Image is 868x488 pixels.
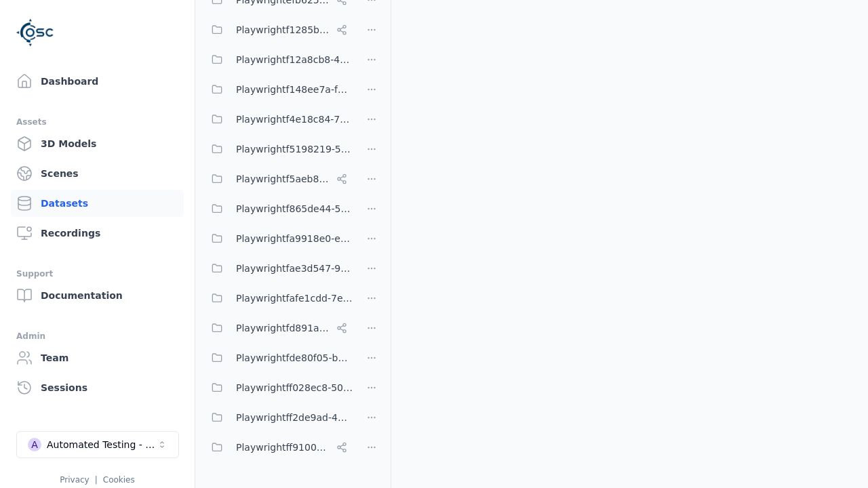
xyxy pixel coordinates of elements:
button: Playwrightf12a8cb8-44f5-4bf0-b292-721ddd8e7e42 [203,46,353,73]
button: Playwrightf4e18c84-7c7e-4c28-bfa4-7be69262452c [203,106,353,133]
span: Playwrightfae3d547-9354-4b34-ba80-334734bb31d4 [236,260,353,277]
div: Automated Testing - Playwright [47,438,157,451]
button: Playwrightff028ec8-50e9-4dd8-81bd-941bca1e104f [203,374,353,401]
button: Playwrightfafe1cdd-7eb2-4390-bfe1-ed4773ecffac [203,285,353,312]
a: Datasets [11,190,184,217]
span: Playwrightf5aeb831-9105-46b5-9a9b-c943ac435ad3 [236,171,331,187]
a: Documentation [11,282,184,309]
span: Playwrightf865de44-5a3a-4288-a605-65bfd134d238 [236,201,353,217]
button: Playwrightf148ee7a-f6f0-478b-8659-42bd4a5eac88 [203,76,353,103]
button: Playwrightf5aeb831-9105-46b5-9a9b-c943ac435ad3 [203,165,353,192]
span: | [95,475,98,485]
span: Playwrightf12a8cb8-44f5-4bf0-b292-721ddd8e7e42 [236,52,353,68]
a: 3D Models [11,130,184,157]
span: Playwrightf1285bef-0e1f-4916-a3c2-d80ed4e692e1 [236,22,331,38]
span: Playwrightfde80f05-b70d-4104-ad1c-b71865a0eedf [236,350,353,366]
a: Team [11,344,184,371]
span: Playwrightfa9918e0-e6c7-48e0-9ade-ec9b0f0d9008 [236,230,353,247]
button: Playwrightff2de9ad-4338-48c0-bd04-efed0ef8cbf4 [203,404,353,431]
div: A [28,438,41,451]
span: Playwrightf148ee7a-f6f0-478b-8659-42bd4a5eac88 [236,81,353,98]
button: Select a workspace [16,431,179,458]
a: Privacy [60,475,89,485]
a: Recordings [11,220,184,247]
button: Playwrightf5198219-5019-45e5-935c-ddf95faa4142 [203,136,353,163]
span: Playwrightfafe1cdd-7eb2-4390-bfe1-ed4773ecffac [236,290,353,306]
img: Logo [16,14,54,52]
button: Playwrightfde80f05-b70d-4104-ad1c-b71865a0eedf [203,344,353,371]
div: Admin [16,328,178,344]
span: Playwrightff910033-c297-413c-9627-78f34a067480 [236,439,331,455]
a: Dashboard [11,68,184,95]
a: Sessions [11,374,184,401]
span: Playwrightff028ec8-50e9-4dd8-81bd-941bca1e104f [236,380,353,396]
a: Cookies [103,475,135,485]
a: Scenes [11,160,184,187]
div: Assets [16,114,178,130]
button: Playwrightfd891aa9-817c-4b53-b4a5-239ad8786b13 [203,314,353,342]
div: Support [16,266,178,282]
button: Playwrightfa9918e0-e6c7-48e0-9ade-ec9b0f0d9008 [203,225,353,252]
span: Playwrightff2de9ad-4338-48c0-bd04-efed0ef8cbf4 [236,409,353,426]
button: Playwrightfae3d547-9354-4b34-ba80-334734bb31d4 [203,255,353,282]
button: Playwrightff910033-c297-413c-9627-78f34a067480 [203,434,353,461]
span: Playwrightf4e18c84-7c7e-4c28-bfa4-7be69262452c [236,111,353,127]
span: Playwrightfd891aa9-817c-4b53-b4a5-239ad8786b13 [236,320,331,336]
span: Playwrightf5198219-5019-45e5-935c-ddf95faa4142 [236,141,353,157]
button: Playwrightf865de44-5a3a-4288-a605-65bfd134d238 [203,195,353,222]
button: Playwrightf1285bef-0e1f-4916-a3c2-d80ed4e692e1 [203,16,353,43]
